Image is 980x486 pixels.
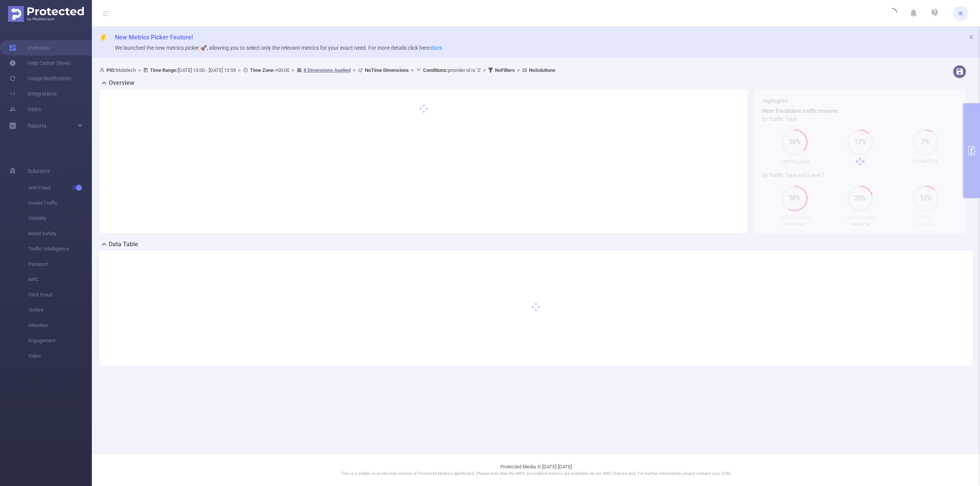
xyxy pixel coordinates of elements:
[28,241,92,257] span: Traffic Intelligence
[888,8,897,19] i: icon: loading
[136,67,143,73] span: >
[958,6,963,21] span: IK
[28,257,92,272] span: Passport
[150,67,178,73] b: Time Range:
[28,272,92,287] span: MRC
[106,67,116,73] b: PID:
[111,471,961,477] p: This is a stable, in production version of Protected Media's dashboard. Please note that the MRC ...
[9,40,49,55] a: Overview
[9,71,72,86] a: Usage Notification
[28,318,92,333] span: Attention
[236,67,243,73] span: >
[351,67,358,73] span: >
[115,45,442,51] span: We launched the new metrics picker 🚀, allowing you to select only the relevant metrics for your e...
[289,67,297,73] span: >
[969,33,974,41] button: icon: close
[495,67,515,73] b: No Filters
[28,348,92,364] span: Video
[109,78,134,88] h2: Overview
[423,67,448,73] b: Conditions :
[100,68,106,73] i: icon: user
[529,67,555,73] b: No Solutions
[9,55,71,71] a: Help Center (New)
[8,6,84,22] img: Protected Media
[92,453,980,486] footer: Protected Media © [DATE]-[DATE]
[109,240,138,249] h2: Data Table
[250,67,275,73] b: Time Zone:
[28,226,92,241] span: Brand Safety
[28,287,92,302] span: Click Fraud
[9,86,57,101] a: Integrations
[365,67,409,73] b: No Time Dimensions
[431,45,442,51] a: docs
[304,67,351,73] u: 8 Dimensions Applied
[515,67,522,73] span: >
[28,195,92,211] span: Invalid Traffic
[9,101,41,117] a: Users
[409,67,416,73] span: >
[28,118,46,133] a: Reports
[28,123,46,129] span: Reports
[28,302,92,318] span: Unified
[481,67,488,73] span: >
[423,67,481,73] span: provider id Is '2'
[28,211,92,226] span: Visibility
[28,180,92,195] span: Anti-Fraud
[28,163,50,179] span: Solutions
[100,67,555,73] span: Mobitech [DATE] 13:00 - [DATE] 13:59 +00:00
[100,34,107,42] i: icon: thunderbolt
[115,34,193,41] span: New Metrics Picker Feature!
[28,333,92,348] span: Engagement
[969,34,974,40] i: icon: close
